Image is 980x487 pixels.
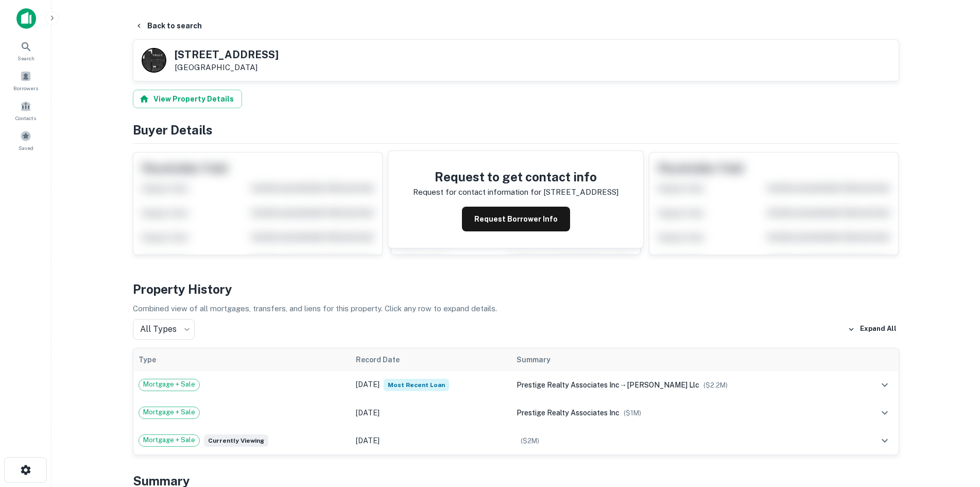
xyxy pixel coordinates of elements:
span: ($ 2.2M ) [703,381,728,389]
span: Saved [19,144,33,152]
span: Mortgage + Sale [139,435,199,445]
span: Search [18,54,35,62]
p: [STREET_ADDRESS] [543,186,618,198]
span: Borrowers [13,84,38,92]
iframe: Chat Widget [929,372,980,421]
button: Expand All [845,322,899,337]
h5: [STREET_ADDRESS] [175,49,279,60]
span: ($ 2M ) [521,437,539,445]
th: Type [133,348,351,371]
td: [DATE] [351,399,511,427]
span: Mortgage + Sale [139,379,199,390]
th: Record Date [351,348,511,371]
button: Back to search [131,16,206,35]
div: → [517,379,850,391]
span: Contacts [15,114,36,122]
p: Request for contact information for [413,186,541,198]
button: View Property Details [133,90,242,108]
button: expand row [876,404,893,422]
th: Summary [511,348,855,371]
h4: Property History [133,280,899,298]
a: Search [3,37,48,64]
div: All Types [133,319,195,340]
span: Currently viewing [204,434,268,447]
span: Mortgage + Sale [139,407,199,417]
a: Saved [3,126,48,154]
img: capitalize-icon.png [16,8,36,29]
a: Borrowers [3,66,48,94]
button: Request Borrower Info [462,207,570,231]
span: [PERSON_NAME] llc [627,381,699,389]
h4: Buyer Details [133,121,899,139]
span: ($ 1M ) [624,409,641,417]
a: Contacts [3,96,48,124]
h4: Request to get contact info [413,167,618,186]
td: [DATE] [351,371,511,399]
button: expand row [876,376,893,394]
button: expand row [876,432,893,449]
p: [GEOGRAPHIC_DATA] [175,63,279,72]
td: [DATE] [351,427,511,455]
span: prestige realty associates inc [517,381,620,389]
p: Combined view of all mortgages, transfers, and liens for this property. Click any row to expand d... [133,303,899,315]
span: prestige realty associates inc [517,409,620,417]
span: Most Recent Loan [384,379,449,391]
